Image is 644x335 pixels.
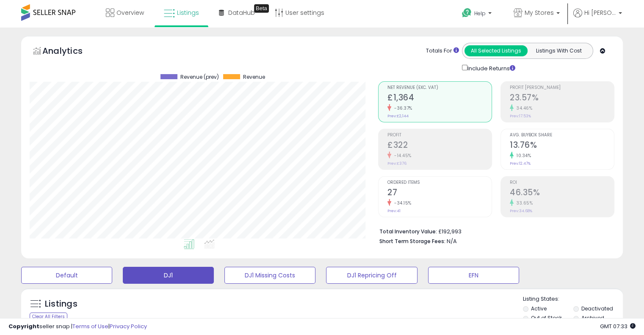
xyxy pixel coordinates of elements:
[387,114,409,119] small: Prev: £2,144
[387,188,492,199] h2: 27
[379,238,445,245] b: Short Term Storage Fees:
[8,322,39,330] strong: Copyright
[42,45,99,59] h5: Analytics
[464,45,528,56] button: All Selected Listings
[510,180,614,185] span: ROI
[426,47,459,55] div: Totals For
[123,267,214,284] button: DJ1
[514,152,531,159] small: 10.34%
[531,305,547,312] label: Active
[531,314,562,321] label: Out of Stock
[391,105,412,111] small: -36.37%
[584,8,616,17] span: Hi [PERSON_NAME]
[387,140,492,152] h2: £322
[523,295,623,303] p: Listing States:
[177,8,199,17] span: Listings
[455,1,500,28] a: Help
[581,305,613,312] label: Deactivated
[447,237,457,245] span: N/A
[21,267,112,284] button: Default
[514,200,533,206] small: 33.65%
[456,63,525,73] div: Include Returns
[8,323,147,331] div: seller snap | |
[228,8,255,17] span: DataHub
[391,152,412,159] small: -14.45%
[254,4,269,13] div: Tooltip anchor
[180,74,219,80] span: Revenue (prev)
[527,45,590,56] button: Listings With Cost
[72,322,108,330] a: Terms of Use
[474,10,486,17] span: Help
[428,267,519,284] button: EFN
[510,161,531,166] small: Prev: 12.47%
[387,208,401,213] small: Prev: 41
[525,8,554,17] span: My Stores
[30,313,67,321] div: Clear All Filters
[387,93,492,104] h2: £1,364
[600,322,636,330] span: 2025-09-12 07:33 GMT
[243,74,265,80] span: Revenue
[45,298,77,310] h5: Listings
[326,267,417,284] button: DJ1 Repricing Off
[387,86,492,90] span: Net Revenue (Exc. VAT)
[510,93,614,104] h2: 23.57%
[379,228,437,235] b: Total Inventory Value:
[391,200,412,206] small: -34.15%
[510,133,614,138] span: Avg. Buybox Share
[462,8,472,18] i: Get Help
[510,188,614,199] h2: 46.35%
[224,267,315,284] button: DJ1 Missing Costs
[510,114,531,119] small: Prev: 17.53%
[116,8,144,17] span: Overview
[387,133,492,138] span: Profit
[510,86,614,90] span: Profit [PERSON_NAME]
[387,161,406,166] small: Prev: £376
[387,180,492,185] span: Ordered Items
[110,322,147,330] a: Privacy Policy
[510,208,532,213] small: Prev: 34.68%
[573,8,622,28] a: Hi [PERSON_NAME]
[581,314,604,321] label: Archived
[514,105,532,111] small: 34.46%
[379,226,608,236] li: £192,993
[510,140,614,152] h2: 13.76%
